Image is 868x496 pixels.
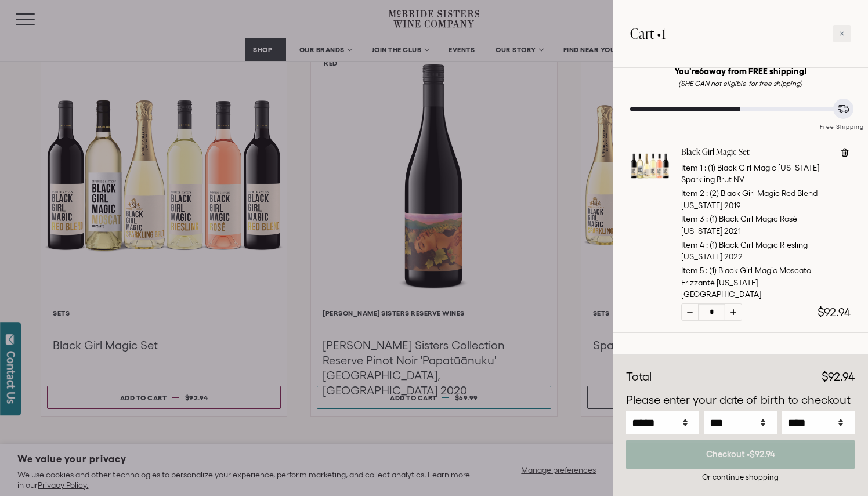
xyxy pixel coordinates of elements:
[681,214,704,223] span: Item 3
[681,266,704,275] span: Item 5
[681,266,811,299] span: (1) Black Girl Magic Moscato Frizzanté [US_STATE] [GEOGRAPHIC_DATA]
[706,240,708,249] span: :
[674,66,807,76] strong: You're away from FREE shipping!
[681,240,808,262] span: (1) Black Girl Magic Riesling [US_STATE] 2022
[681,214,797,236] span: (1) Black Girl Magic Rosé [US_STATE] 2021
[681,146,830,158] a: Black Girl Magic Set
[661,24,666,43] span: 1
[704,163,706,172] span: :
[626,392,855,409] p: Please enter your date of birth to checkout
[681,240,704,249] span: Item 4
[816,111,868,132] div: Free Shipping
[818,306,851,318] span: $92.94
[630,17,666,50] h2: Cart •
[630,175,670,188] a: Black Girl Magic Set
[681,189,704,198] span: Item 2
[681,163,819,184] span: (1) Black Girl Magic [US_STATE] Sparkling Brut NV
[681,163,703,172] span: Item 1
[706,266,707,275] span: :
[699,66,704,76] span: 6
[626,368,652,386] div: Total
[706,214,708,223] span: :
[626,472,855,483] div: Or continue shopping
[681,189,818,210] span: (2) Black Girl Magic Red Blend [US_STATE] 2019
[822,370,855,383] span: $92.94
[678,79,802,87] em: (SHE CAN not eligible for free shipping)
[706,189,708,198] span: :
